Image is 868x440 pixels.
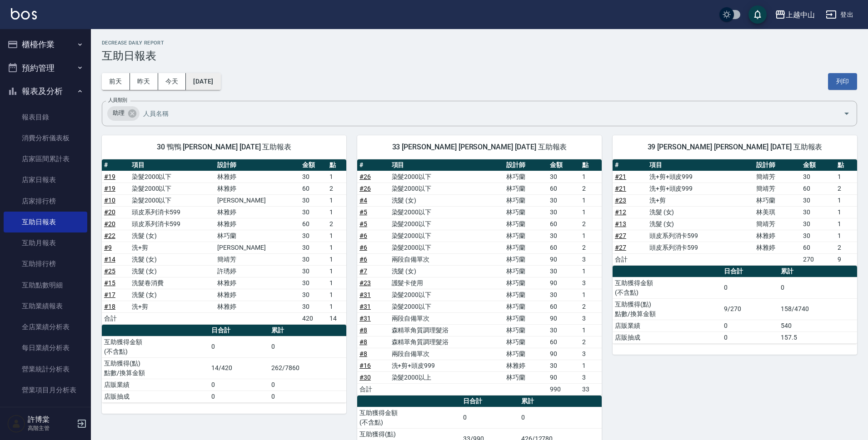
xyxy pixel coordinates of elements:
[300,218,328,230] td: 60
[327,277,346,289] td: 1
[300,242,328,253] td: 30
[647,194,754,206] td: 洗+剪
[102,312,130,324] td: 合計
[269,357,346,379] td: 262/7860
[786,9,815,20] div: 上越中山
[835,218,857,230] td: 1
[141,105,828,121] input: 人員名稱
[580,301,602,312] td: 2
[389,159,504,171] th: 項目
[504,218,548,230] td: 林巧蘭
[389,265,504,277] td: 洗髮 (女)
[548,371,580,383] td: 90
[580,206,602,218] td: 1
[4,253,87,274] a: 互助排行榜
[4,79,87,103] button: 報表及分析
[580,242,602,253] td: 2
[548,265,580,277] td: 30
[104,256,115,263] a: #14
[104,208,115,216] a: #20
[215,265,300,277] td: 許琇婷
[835,194,857,206] td: 1
[359,267,367,275] a: #7
[327,253,346,265] td: 1
[130,194,215,206] td: 染髮2000以下
[615,244,626,251] a: #27
[104,197,115,204] a: #10
[300,312,328,324] td: 420
[130,73,158,90] button: 昨天
[269,379,346,391] td: 0
[548,171,580,183] td: 30
[754,171,801,183] td: 簡靖芳
[327,183,346,194] td: 2
[580,383,602,395] td: 33
[461,396,519,407] th: 日合計
[548,383,580,395] td: 990
[722,277,778,298] td: 0
[102,73,130,90] button: 前天
[4,316,87,337] a: 全店業績分析表
[130,206,215,218] td: 頭皮系列消卡599
[754,230,801,242] td: 林雅婷
[389,206,504,218] td: 染髮2000以下
[548,194,580,206] td: 30
[327,301,346,312] td: 1
[548,230,580,242] td: 30
[615,220,626,227] a: #13
[130,301,215,312] td: 洗+剪
[647,159,754,171] th: 項目
[209,336,269,357] td: 0
[389,171,504,183] td: 染髮2000以下
[4,212,87,232] a: 互助日報表
[548,336,580,348] td: 60
[357,383,389,395] td: 合計
[647,171,754,183] td: 洗+剪+頭皮999
[300,171,328,183] td: 30
[186,73,220,90] button: [DATE]
[130,289,215,301] td: 洗髮 (女)
[359,220,367,227] a: #5
[359,350,367,357] a: #8
[4,400,87,421] a: 設計師業績表
[613,298,722,320] td: 互助獲得(點) 點數/換算金額
[102,159,346,325] table: a dense table
[4,191,87,212] a: 店家排行榜
[4,107,87,128] a: 報表目錄
[548,218,580,230] td: 60
[11,8,37,20] img: Logo
[104,185,115,192] a: #19
[615,197,626,204] a: #23
[389,360,504,371] td: 洗+剪+頭皮999
[613,159,857,266] table: a dense table
[359,173,371,180] a: #26
[389,277,504,289] td: 護髮卡使用
[359,197,367,204] a: #4
[389,348,504,360] td: 兩段自備單次
[754,194,801,206] td: 林巧蘭
[801,194,835,206] td: 30
[359,315,371,322] a: #31
[504,159,548,171] th: 設計師
[359,291,371,298] a: #31
[300,277,328,289] td: 30
[269,391,346,402] td: 0
[722,266,778,277] th: 日合計
[300,194,328,206] td: 30
[215,253,300,265] td: 簡靖芳
[357,159,602,396] table: a dense table
[300,159,328,171] th: 金額
[327,159,346,171] th: 點
[130,265,215,277] td: 洗髮 (女)
[102,40,857,46] h2: Decrease Daily Report
[828,73,857,90] button: 列印
[504,171,548,183] td: 林巧蘭
[357,407,461,428] td: 互助獲得金額 (不含點)
[4,148,87,169] a: 店家區間累計表
[28,415,74,424] h5: 許博棠
[771,5,818,24] button: 上越中山
[359,232,367,239] a: #6
[647,230,754,242] td: 頭皮系列消卡599
[778,266,857,277] th: 累計
[548,159,580,171] th: 金額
